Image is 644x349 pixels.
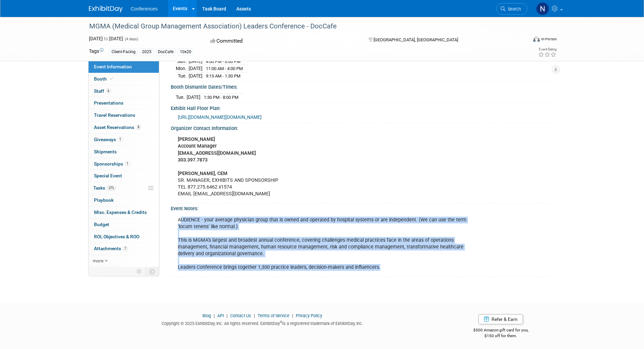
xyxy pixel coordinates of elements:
[140,48,153,56] div: 2025
[94,149,117,154] span: Shipments
[206,73,240,79] span: 9:15 AM - 1:30 PM
[94,137,123,142] span: Giveaways
[94,125,141,130] span: Asset Reservations
[446,323,555,339] div: $500 Amazon gift card for you,
[258,313,289,318] a: Terms of Service
[189,65,202,72] td: [DATE]
[533,36,540,42] img: Format-Inperson.png
[206,59,240,64] span: 4:00 PM - 6:00 PM
[93,185,116,191] span: Tasks
[94,112,135,118] span: Travel Reservations
[280,320,282,324] sup: ®
[156,48,175,56] div: DocCafe
[89,6,123,13] img: ExhibitDay
[118,137,123,142] span: 1
[178,114,262,120] a: [URL][DOMAIN_NAME][DOMAIN_NAME]
[89,170,159,182] a: Special Event
[225,313,229,318] span: |
[212,313,216,318] span: |
[110,77,113,81] i: Booth reservation complete
[94,222,109,227] span: Budget
[125,161,130,166] span: 1
[374,37,458,42] span: [GEOGRAPHIC_DATA], [GEOGRAPHIC_DATA]
[217,313,224,318] a: API
[94,64,132,69] span: Event Information
[178,48,193,56] div: 10x20
[94,88,111,94] span: Staff
[89,319,436,327] div: Copyright © 2025 ExhibitDay, Inc. All rights reserved. ExhibitDay is a registered trademark of Ex...
[538,48,556,51] div: Event Rating
[89,206,159,218] a: Misc. Expenses & Credits
[171,103,555,112] div: Exhibit Hall Floor Plan:
[89,61,159,73] a: Event Information
[89,122,159,133] a: Asset Reservations8
[94,210,147,215] span: Misc. Expenses & Credits
[178,171,228,176] b: [PERSON_NAME], CEM
[505,6,521,12] span: Search
[94,197,114,203] span: Playbook
[541,37,557,42] div: In-Person
[189,72,202,79] td: [DATE]
[131,6,158,12] span: Conferences
[136,125,141,130] span: 8
[178,136,256,162] b: [PERSON_NAME] Account Manager [EMAIL_ADDRESS][DOMAIN_NAME] 303.397.7873
[103,36,109,41] span: to
[176,65,189,72] td: Mon.
[89,194,159,206] a: Playbook
[124,37,138,41] span: (4 days)
[171,82,555,90] div: Booth Dismantle Dates/Times:
[89,182,159,194] a: Tasks37%
[204,95,238,100] span: 1:30 PM - 8:00 PM
[252,313,257,318] span: |
[107,186,116,191] span: 37%
[296,313,322,318] a: Privacy Policy
[89,158,159,170] a: Sponsorships1
[230,313,251,318] a: Contact Us
[94,161,130,167] span: Sponsorships
[189,58,202,65] td: [DATE]
[145,267,159,276] td: Toggle Event Tabs
[536,2,549,15] img: Nichole Naoum
[89,231,159,243] a: ROI, Objectives & ROO
[89,85,159,97] a: Staff6
[89,48,103,56] td: Tags
[89,243,159,255] a: Attachments7
[94,100,123,106] span: Presentations
[94,246,128,251] span: Attachments
[89,255,159,267] a: more
[176,58,189,65] td: Sun.
[496,3,527,15] a: Search
[134,267,145,276] td: Personalize Event Tab Strip
[208,35,358,47] div: Committed
[87,20,517,32] div: MGMA (Medical Group Management Association) Leaders Conference - DocCafe
[206,66,243,71] span: 11:00 AM - 4:00 PM
[176,72,189,79] td: Tue.
[94,234,139,239] span: ROI, Objectives & ROO
[89,97,159,109] a: Presentations
[478,314,523,324] a: Refer & Earn
[446,333,555,339] div: $150 off for them.
[89,146,159,158] a: Shipments
[171,203,555,212] div: Event Notes:
[89,73,159,85] a: Booth
[187,93,200,101] td: [DATE]
[123,246,128,251] span: 7
[89,219,159,231] a: Budget
[171,123,555,132] div: Organizer Contact Information:
[94,76,115,82] span: Booth
[94,173,122,178] span: Special Event
[487,35,557,45] div: Event Format
[202,313,211,318] a: Blog
[290,313,295,318] span: |
[173,213,480,275] div: AUDIENCE - your average physician group that is owned and operated by hospital systems or are ind...
[93,258,103,263] span: more
[89,36,123,41] span: [DATE] [DATE]
[176,93,187,101] td: Tue.
[110,48,138,56] div: Client-Facing
[89,134,159,146] a: Giveaways1
[106,88,111,93] span: 6
[173,133,480,201] div: SR. MANAGER, EXHIBITS AND SPONSORSHIP TEL 877.275.6462 x1574 EMAIL [EMAIL_ADDRESS][DOMAIN_NAME]
[89,109,159,121] a: Travel Reservations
